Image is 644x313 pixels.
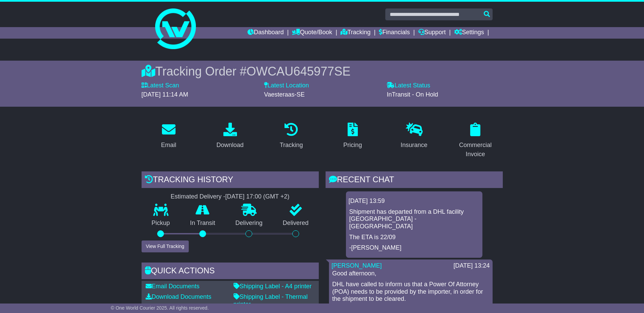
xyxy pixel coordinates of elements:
a: Commercial Invoice [448,120,503,161]
a: Support [418,27,446,39]
div: Commercial Invoice [453,141,498,159]
div: [DATE] 13:59 [349,197,480,205]
p: Delivered [273,220,319,227]
a: Download Documents [146,293,211,300]
a: Quote/Book [292,27,332,39]
label: Latest Scan [142,82,179,89]
span: © One World Courier 2025. All rights reserved. [111,305,209,311]
a: Download [212,120,248,152]
p: DHL have called to inform us that a Power Of Attorney (POA) needs to be provided by the importer,... [332,281,489,303]
a: Email Documents [146,283,200,290]
p: Pickup [142,220,180,227]
a: Tracking [275,120,307,152]
p: Shipment has departed from a DHL facility [GEOGRAPHIC_DATA] - [GEOGRAPHIC_DATA] [349,208,479,230]
div: Download [216,141,243,150]
p: In Transit [180,220,225,227]
a: Shipping Label - Thermal printer [234,293,308,308]
div: Insurance [401,141,427,150]
span: [DATE] 11:14 AM [142,91,188,98]
a: Shipping Label - A4 printer [234,283,312,290]
div: [DATE] 17:00 (GMT +2) [225,193,290,201]
div: Tracking Order # [142,64,503,79]
p: Good afternoon, [332,270,489,277]
a: Financials [379,27,410,39]
div: Quick Actions [142,263,319,281]
div: [DATE] 13:24 [454,262,490,270]
a: Tracking [341,27,370,39]
p: The ETA is 22/09 [349,234,479,241]
p: Delivering [225,220,273,227]
label: Latest Status [387,82,430,89]
a: [PERSON_NAME] [332,262,382,269]
a: Insurance [396,120,432,152]
a: Settings [454,27,484,39]
div: RECENT CHAT [326,171,503,190]
span: Vaesteraas-SE [264,91,305,98]
button: View Full Tracking [142,241,189,252]
p: -[PERSON_NAME] [349,244,479,252]
div: Pricing [343,141,362,150]
div: Tracking history [142,171,319,190]
div: Tracking [280,141,303,150]
span: InTransit - On Hold [387,91,438,98]
div: Email [161,141,176,150]
div: Estimated Delivery - [142,193,319,201]
a: Pricing [339,120,366,152]
a: Email [157,120,181,152]
span: OWCAU645977SE [246,64,350,78]
label: Latest Location [264,82,309,89]
a: Dashboard [247,27,284,39]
